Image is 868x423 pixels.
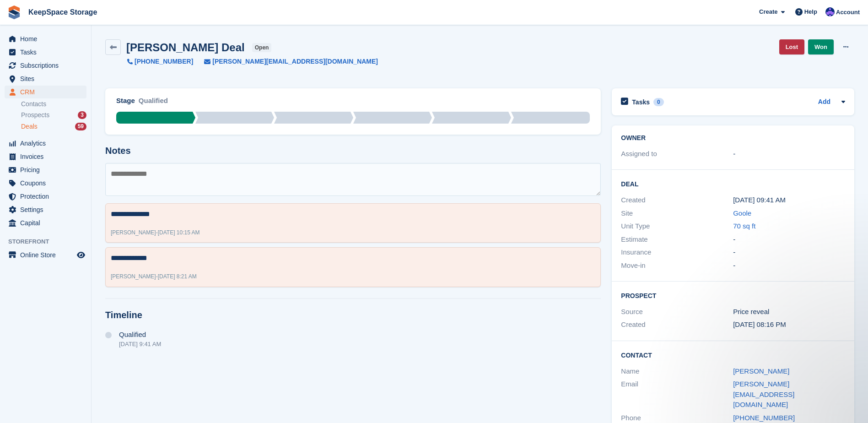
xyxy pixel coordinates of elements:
span: [DATE] 8:21 AM [158,273,197,280]
h2: Prospect [621,291,845,300]
span: Capital [20,217,75,229]
a: menu [5,190,86,203]
a: menu [5,203,86,216]
span: open [252,43,272,52]
div: - [111,272,197,281]
div: Created [621,195,733,206]
a: menu [5,249,86,261]
h2: Timeline [105,310,601,320]
h2: Contact [621,350,845,359]
span: [DATE] 10:15 AM [158,229,200,236]
span: Protection [20,190,75,203]
span: Prospects [21,111,49,119]
span: Help [804,7,817,16]
div: Name [621,366,733,377]
h2: Owner [621,135,845,142]
span: [PERSON_NAME] [111,273,156,280]
span: Qualified [119,331,146,338]
h2: Tasks [632,98,650,106]
span: Account [836,8,860,17]
a: menu [5,137,86,150]
span: Analytics [20,137,75,150]
div: 3 [78,111,86,119]
div: Source [621,307,733,317]
a: menu [5,86,86,98]
span: Home [20,33,75,45]
a: 70 sq ft [733,222,755,230]
span: Online Store [20,249,75,261]
a: [PERSON_NAME][EMAIL_ADDRESS][DOMAIN_NAME] [733,380,794,408]
a: Preview store [75,249,86,260]
a: menu [5,217,86,229]
a: menu [5,72,86,85]
a: Goole [733,209,751,217]
a: menu [5,150,86,163]
span: CRM [20,86,75,98]
div: [DATE] 9:41 AM [119,341,161,347]
span: Sites [20,72,75,85]
img: stora-icon-8386f47178a22dfd0bd8f6a31ec36ba5ce8667c1dd55bd0f319d3a0aa187defe.svg [7,5,21,19]
span: Storefront [8,237,91,246]
span: Deals [21,122,38,131]
div: Estimate [621,234,733,245]
a: menu [5,33,86,45]
div: 0 [653,98,664,106]
a: menu [5,177,86,190]
span: [PERSON_NAME][EMAIL_ADDRESS][DOMAIN_NAME] [212,57,378,66]
div: Move-in [621,260,733,271]
span: Tasks [20,46,75,59]
span: Create [759,7,777,16]
div: Stage [116,96,135,106]
span: Subscriptions [20,59,75,72]
div: Assigned to [621,149,733,159]
a: Prospects 3 [21,110,86,120]
h2: Deal [621,179,845,188]
div: - [111,228,200,237]
div: 59 [75,123,86,130]
span: [PERSON_NAME] [111,229,156,236]
div: Site [621,208,733,219]
a: [PERSON_NAME] [733,367,789,375]
div: - [733,234,845,245]
div: - [733,247,845,258]
div: Created [621,320,733,330]
a: [PHONE_NUMBER] [733,414,795,422]
span: Coupons [20,177,75,190]
div: Qualified [139,96,168,112]
img: Chloe Clark [825,7,835,16]
div: - [733,149,845,159]
a: Contacts [21,100,86,108]
span: Pricing [20,163,75,176]
a: KeepSpace Storage [25,5,101,20]
a: Lost [779,39,804,54]
a: Won [808,39,834,54]
h2: Notes [105,146,601,156]
div: - [733,260,845,271]
span: Settings [20,203,75,216]
div: Email [621,379,733,410]
a: menu [5,59,86,72]
a: menu [5,163,86,176]
span: [PHONE_NUMBER] [135,57,193,66]
a: [PHONE_NUMBER] [127,57,193,66]
div: Price reveal [733,307,845,317]
h2: [PERSON_NAME] Deal [126,41,245,54]
div: [DATE] 09:41 AM [733,195,845,206]
a: Deals 59 [21,122,86,131]
a: menu [5,46,86,59]
div: Unit Type [621,221,733,232]
a: [PERSON_NAME][EMAIL_ADDRESS][DOMAIN_NAME] [193,57,378,66]
a: Add [818,97,830,108]
div: [DATE] 08:16 PM [733,320,845,330]
span: Invoices [20,150,75,163]
div: Insurance [621,247,733,258]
